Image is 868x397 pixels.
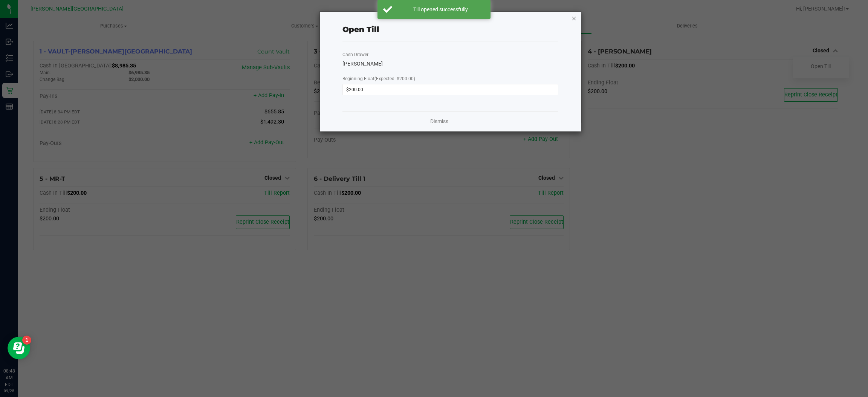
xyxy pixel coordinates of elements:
a: Dismiss [430,118,448,125]
span: (Expected: $200.00) [374,76,415,81]
div: Open Till [342,24,379,35]
label: Cash Drawer [342,51,368,58]
span: Beginning Float [342,76,415,81]
iframe: Resource center [8,337,30,359]
div: [PERSON_NAME] [342,60,559,68]
div: Till opened successfully [396,6,485,13]
iframe: Resource center unread badge [22,336,31,345]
